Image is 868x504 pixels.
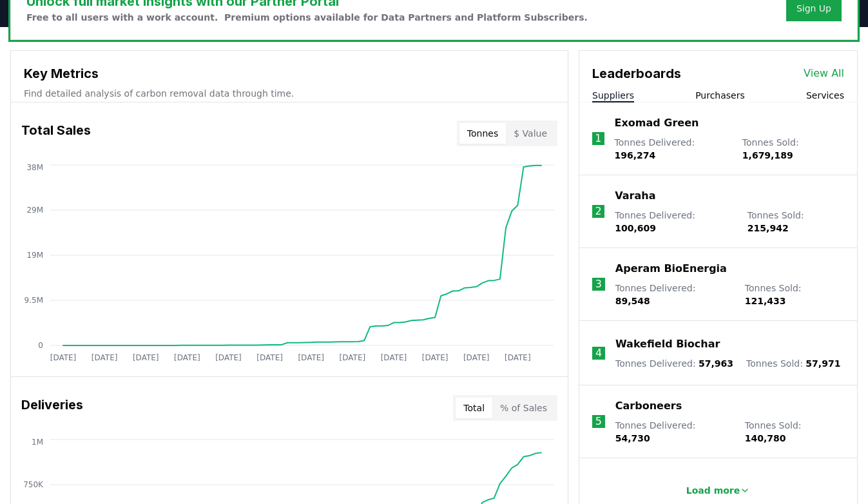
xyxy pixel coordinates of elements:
[747,223,789,233] span: 215,942
[133,353,159,362] tspan: [DATE]
[796,2,831,15] a: Sign Up
[215,353,242,362] tspan: [DATE]
[459,123,506,144] button: Tonnes
[745,282,844,307] p: Tonnes Sold :
[742,136,844,162] p: Tonnes Sold :
[32,438,43,447] tspan: 1M
[806,89,844,102] button: Services
[21,395,83,421] h3: Deliveries
[676,478,761,503] button: Load more
[381,353,407,362] tspan: [DATE]
[615,433,650,443] span: 54,730
[298,353,324,362] tspan: [DATE]
[615,136,729,162] p: Tonnes Delivered :
[26,163,43,172] tspan: 38M
[24,64,555,83] h3: Key Metrics
[615,209,735,235] p: Tonnes Delivered :
[745,419,844,445] p: Tonnes Sold :
[615,150,656,160] span: 196,274
[26,11,588,24] p: Free to all users with a work account. Premium options available for Data Partners and Platform S...
[595,414,602,429] p: 5
[595,345,602,361] p: 4
[742,150,793,160] span: 1,679,189
[747,209,844,235] p: Tonnes Sold :
[595,276,602,292] p: 3
[615,398,682,414] a: Carboneers
[26,206,43,215] tspan: 29M
[615,336,720,352] a: Wakefield Biochar
[24,296,43,305] tspan: 9.5M
[615,115,699,131] a: Exomad Green
[174,353,200,362] tspan: [DATE]
[746,357,840,370] p: Tonnes Sold :
[505,353,531,362] tspan: [DATE]
[804,66,844,81] a: View All
[256,353,283,362] tspan: [DATE]
[595,204,602,219] p: 2
[24,87,555,100] p: Find detailed analysis of carbon removal data through time.
[745,296,786,306] span: 121,433
[745,433,786,443] span: 140,780
[506,123,555,144] button: $ Value
[615,223,656,233] span: 100,609
[422,353,448,362] tspan: [DATE]
[492,398,555,418] button: % of Sales
[92,353,118,362] tspan: [DATE]
[592,64,681,83] h3: Leaderboards
[615,188,655,204] a: Varaha
[21,121,91,146] h3: Total Sales
[615,357,733,370] p: Tonnes Delivered :
[615,296,650,306] span: 89,548
[340,353,366,362] tspan: [DATE]
[615,282,732,307] p: Tonnes Delivered :
[615,419,732,445] p: Tonnes Delivered :
[615,261,727,276] a: Aperam BioEnergia
[699,358,733,369] span: 57,963
[26,251,43,260] tspan: 19M
[23,480,44,489] tspan: 750K
[595,131,601,146] p: 1
[592,89,634,102] button: Suppliers
[463,353,490,362] tspan: [DATE]
[50,353,77,362] tspan: [DATE]
[695,89,745,102] button: Purchasers
[805,358,840,369] span: 57,971
[38,341,43,350] tspan: 0
[456,398,492,418] button: Total
[686,484,740,497] p: Load more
